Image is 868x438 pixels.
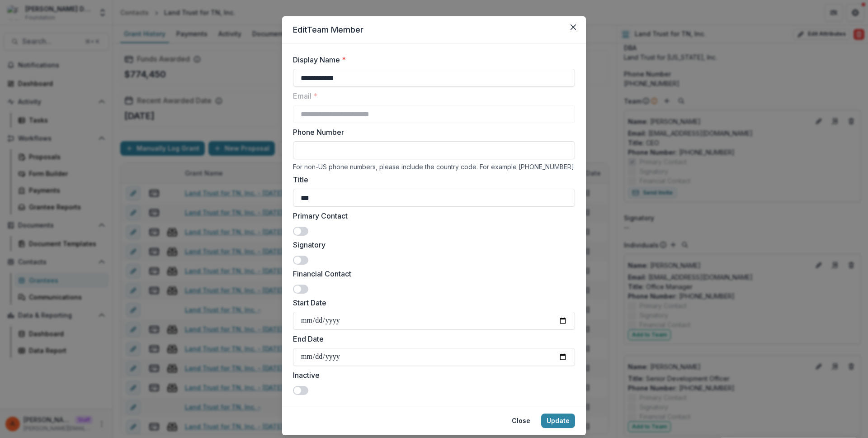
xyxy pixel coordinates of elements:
[293,370,570,381] label: Inactive
[506,414,536,428] button: Close
[293,239,570,250] label: Signatory
[282,16,586,43] header: Edit Team Member
[293,297,570,308] label: Start Date
[293,90,570,101] label: Email
[293,268,570,279] label: Financial Contact
[293,163,575,171] div: For non-US phone numbers, please include the country code. For example [PHONE_NUMBER]
[293,210,570,221] label: Primary Contact
[541,414,575,428] button: Update
[293,333,570,344] label: End Date
[293,127,570,138] label: Phone Number
[293,174,570,185] label: Title
[293,54,570,65] label: Display Name
[566,20,580,34] button: Close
